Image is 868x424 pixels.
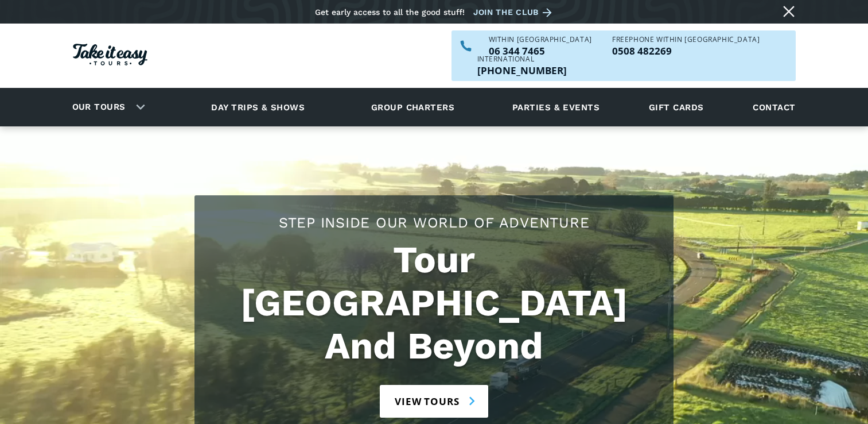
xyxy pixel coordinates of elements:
div: Get early access to all the good stuff! [315,7,465,17]
h1: Tour [GEOGRAPHIC_DATA] And Beyond [206,238,662,368]
a: Call us within NZ on 063447465 [489,46,592,56]
a: View tours [380,385,488,418]
p: 06 344 7465 [489,46,592,56]
p: [PHONE_NUMBER] [477,65,567,75]
a: Join the club [473,5,556,20]
div: International [477,56,567,63]
a: Parties & events [507,91,605,123]
div: WITHIN [GEOGRAPHIC_DATA] [489,36,592,43]
p: 0508 482269 [612,46,760,56]
h2: Step Inside Our World Of Adventure [206,213,662,233]
a: Call us outside of NZ on +6463447465 [477,65,567,75]
a: Homepage [73,38,147,74]
div: Freephone WITHIN [GEOGRAPHIC_DATA] [612,36,760,43]
a: Our tours [64,94,134,121]
a: Call us freephone within NZ on 0508482269 [612,46,760,56]
a: Day trips & shows [197,91,319,123]
a: Gift cards [643,91,710,123]
img: Take it easy Tours logo [73,44,147,65]
a: Close message [780,2,798,21]
div: Our tours [59,91,154,123]
a: Group charters [357,91,469,123]
a: Contact [747,91,801,123]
